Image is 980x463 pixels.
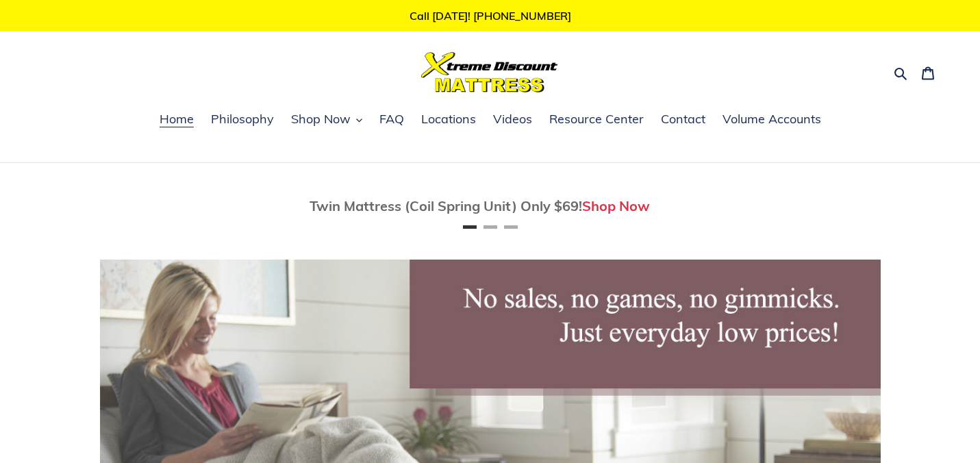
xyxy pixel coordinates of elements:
[211,111,274,127] span: Philosophy
[291,111,351,127] span: Shop Now
[160,111,194,127] span: Home
[716,110,828,130] a: Volume Accounts
[153,110,201,130] a: Home
[373,110,411,130] a: FAQ
[504,225,518,229] button: Page 3
[421,111,476,127] span: Locations
[582,197,650,214] a: Shop Now
[204,110,281,130] a: Philosophy
[654,110,712,130] a: Contact
[284,110,369,130] button: Shop Now
[483,225,497,229] button: Page 2
[414,110,483,130] a: Locations
[379,111,404,127] span: FAQ
[463,225,477,229] button: Page 1
[310,197,582,214] span: Twin Mattress (Coil Spring Unit) Only $69!
[421,52,558,92] img: Xtreme Discount Mattress
[723,111,821,127] span: Volume Accounts
[486,110,539,130] a: Videos
[549,111,644,127] span: Resource Center
[493,111,532,127] span: Videos
[661,111,705,127] span: Contact
[542,110,651,130] a: Resource Center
